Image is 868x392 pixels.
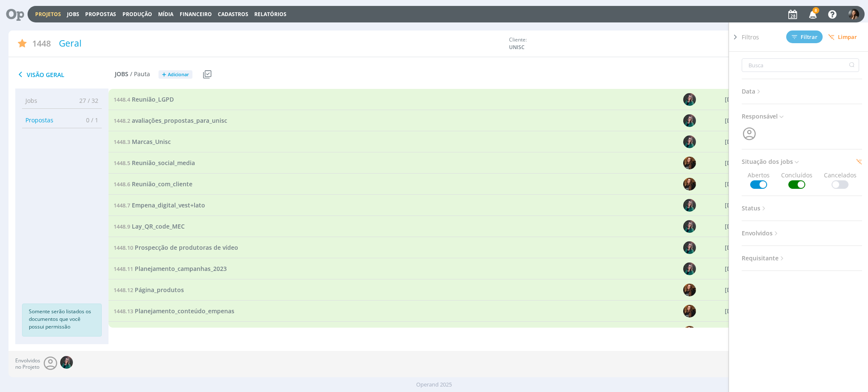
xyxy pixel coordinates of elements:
span: Prospecção de produtoras de vídeo [135,243,238,251]
a: 1448.11Planejamento_campanhas_2023 [114,264,227,273]
button: Cadastros [215,11,251,18]
span: Página_produtos [135,286,184,294]
span: 1448.7 [114,202,130,209]
div: [DATE] [725,266,744,272]
span: Planejamento_campanhas_2023 [135,265,227,273]
div: [DATE] [725,202,744,208]
span: 1448.13 [114,307,133,315]
a: 1448.12Página_produtos [114,285,184,295]
span: Data [742,86,762,97]
span: 1448.4 [114,96,130,103]
button: Propostas [83,11,119,18]
span: Cancelados [824,171,857,189]
span: 1448.3 [114,138,130,146]
img: T [684,284,696,296]
span: Reunião_social_media [132,159,195,167]
a: Mídia [158,11,173,18]
span: 27 / 32 [73,96,98,105]
span: Adicionar [168,72,189,77]
button: Jobs [64,11,82,18]
img: R [684,262,696,275]
button: Projetos [33,11,64,18]
span: Propostas [25,116,53,124]
button: Financeiro [177,11,214,18]
div: Geral [56,34,505,53]
div: [DATE] [725,139,744,145]
button: B [848,7,860,22]
p: Somente serão listados os documentos que você possui permissão [29,308,95,331]
span: Envolvidos no Projeto [15,358,40,370]
span: 1448.9 [114,223,130,230]
span: Envolvidos [742,228,780,239]
div: [DATE] [725,287,744,293]
span: Reunião_com_cliente [132,180,192,188]
div: [DATE] [725,245,744,251]
span: avaliações_propostas_para_unisc [132,116,227,124]
span: Situação dos jobs [742,156,800,167]
img: B [849,9,859,19]
span: 8 [812,7,819,14]
span: 1448 [32,37,51,50]
button: +Adicionar [159,70,192,79]
span: UNISC [509,44,573,51]
span: / Pauta [130,71,150,78]
img: R [684,93,696,106]
button: Produção [120,11,155,18]
span: Jobs [115,71,128,78]
button: Relatórios [252,11,289,18]
span: Cadastros [218,11,248,18]
span: Responsável [742,111,785,122]
span: Requisitante [742,253,786,264]
a: 1448.13Planejamento_conteúdo_empenas [114,306,234,316]
span: Status [742,203,768,214]
span: Propostas [85,11,116,18]
div: [DATE] [725,160,744,166]
img: R [684,135,696,148]
img: R [684,199,696,212]
span: 1448.12 [114,286,133,294]
img: R [684,241,696,254]
img: T [684,305,696,317]
img: T [684,178,696,190]
span: Empena_digital_vest+lato [132,201,205,209]
a: Produção [122,11,152,18]
a: 1448.6Reunião_com_cliente [114,179,192,189]
div: [DATE] [725,181,744,187]
button: 8 [804,7,821,22]
div: [DATE] [725,224,744,229]
span: 1448.11 [114,265,133,273]
span: 1448.2 [114,117,130,124]
input: Busca [742,58,859,72]
a: Financeiro [180,11,212,18]
a: 1448.10Prospecção de produtoras de vídeo [114,243,238,252]
span: Planejamento_conteúdo_empenas [135,307,234,315]
a: Jobs [67,11,79,18]
span: Visão Geral [15,69,115,80]
span: 0 / 1 [80,116,98,124]
div: [DATE] [725,308,744,314]
img: T [684,157,696,169]
span: Abertos [748,171,770,189]
div: Cliente: [509,36,713,51]
img: T [684,326,696,339]
a: 1448.2avaliações_propostas_para_unisc [114,116,227,125]
span: 1448.6 [114,180,130,188]
a: Relatórios [254,11,287,18]
span: 1448.10 [114,244,133,251]
span: Reunião_LGPD [132,95,174,103]
span: Marcas_Unisc [132,138,171,146]
img: R [684,220,696,233]
img: R [60,356,73,369]
a: Projetos [35,11,61,18]
a: 1448.5Reunião_social_media [114,158,195,168]
a: 1448.9Lay_QR_code_MEC [114,222,185,231]
span: Concluídos [781,171,812,189]
div: [DATE] [725,97,744,102]
a: 1448.7Empena_digital_vest+lato [114,201,205,210]
button: Mídia [156,11,176,18]
img: R [684,114,696,127]
a: 1448.4Reunião_LGPD [114,95,174,104]
div: [DATE] [725,118,744,124]
span: 1448.5 [114,159,130,167]
span: + [162,70,166,79]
